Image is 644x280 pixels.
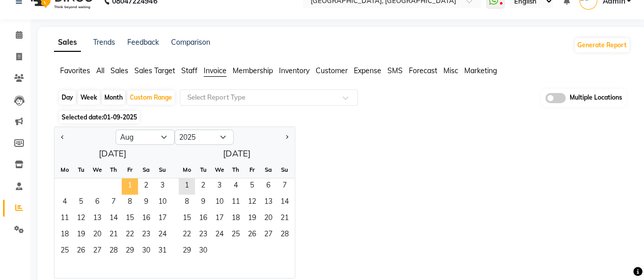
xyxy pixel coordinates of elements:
span: 12 [244,195,260,211]
a: Comparison [171,38,210,47]
div: Mo [57,162,73,178]
div: Monday, August 18, 2025 [57,227,73,243]
span: 8 [179,195,195,211]
span: 11 [228,195,244,211]
span: 28 [276,227,293,243]
div: Sunday, September 14, 2025 [276,195,293,211]
span: 6 [260,178,276,195]
span: Multiple Locations [570,93,622,103]
span: 31 [154,243,171,260]
span: 6 [89,195,105,211]
div: Custom Range [127,90,175,105]
span: 10 [154,195,171,211]
div: Friday, September 19, 2025 [244,211,260,227]
div: Su [276,162,293,178]
span: 2 [138,178,154,195]
div: We [211,162,228,178]
span: 5 [244,178,260,195]
div: Saturday, August 30, 2025 [138,243,154,260]
div: Saturday, September 20, 2025 [260,211,276,227]
div: Sunday, September 7, 2025 [276,178,293,195]
span: 19 [73,227,89,243]
span: Membership [233,66,273,75]
span: Marketing [464,66,497,75]
button: Generate Report [575,38,629,52]
div: Sunday, September 21, 2025 [276,211,293,227]
div: Fr [244,162,260,178]
span: Staff [181,66,198,75]
div: Sunday, August 17, 2025 [154,211,171,227]
span: 17 [211,211,228,227]
div: Saturday, August 9, 2025 [138,195,154,211]
div: Monday, September 8, 2025 [179,195,195,211]
span: 21 [276,211,293,227]
span: Customer [316,66,348,75]
div: Tuesday, August 12, 2025 [73,211,89,227]
span: 16 [195,211,211,227]
span: All [96,66,104,75]
span: 4 [228,178,244,195]
span: Expense [354,66,381,75]
div: Saturday, August 23, 2025 [138,227,154,243]
span: 20 [89,227,105,243]
div: Friday, August 1, 2025 [122,178,138,195]
span: 13 [89,211,105,227]
span: 29 [122,243,138,260]
span: 15 [179,211,195,227]
select: Select year [175,130,234,145]
div: Sunday, August 31, 2025 [154,243,171,260]
div: Tuesday, September 2, 2025 [195,178,211,195]
div: Wednesday, September 17, 2025 [211,211,228,227]
div: Monday, August 11, 2025 [57,211,73,227]
div: Tuesday, August 5, 2025 [73,195,89,211]
div: Week [78,90,100,105]
span: 22 [179,227,195,243]
span: 19 [244,211,260,227]
span: 9 [195,195,211,211]
span: 3 [211,178,228,195]
select: Select month [116,130,175,145]
span: 30 [138,243,154,260]
div: We [89,162,105,178]
div: Friday, August 15, 2025 [122,211,138,227]
div: Tu [195,162,211,178]
div: Saturday, September 6, 2025 [260,178,276,195]
div: Wednesday, August 27, 2025 [89,243,105,260]
span: Forecast [409,66,437,75]
span: 23 [195,227,211,243]
div: Day [59,90,76,105]
div: Wednesday, September 24, 2025 [211,227,228,243]
div: Tuesday, September 30, 2025 [195,243,211,260]
span: 20 [260,211,276,227]
span: Inventory [279,66,310,75]
span: 8 [122,195,138,211]
span: 24 [154,227,171,243]
div: Wednesday, September 10, 2025 [211,195,228,211]
div: Saturday, September 27, 2025 [260,227,276,243]
span: 7 [276,178,293,195]
span: 12 [73,211,89,227]
span: 01-09-2025 [103,113,137,121]
div: Saturday, September 13, 2025 [260,195,276,211]
span: Invoice [204,66,227,75]
div: Fr [122,162,138,178]
div: Friday, September 12, 2025 [244,195,260,211]
span: 5 [73,195,89,211]
div: Friday, September 5, 2025 [244,178,260,195]
span: 4 [57,195,73,211]
div: Tuesday, August 19, 2025 [73,227,89,243]
div: Monday, September 29, 2025 [179,243,195,260]
span: 25 [228,227,244,243]
div: Th [228,162,244,178]
div: Su [154,162,171,178]
span: SMS [387,66,403,75]
div: Thursday, September 4, 2025 [228,178,244,195]
button: Next month [283,129,291,145]
span: 26 [73,243,89,260]
span: 18 [228,211,244,227]
div: Thursday, September 18, 2025 [228,211,244,227]
span: 11 [57,211,73,227]
span: 26 [244,227,260,243]
div: Thursday, August 7, 2025 [105,195,122,211]
span: 9 [138,195,154,211]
